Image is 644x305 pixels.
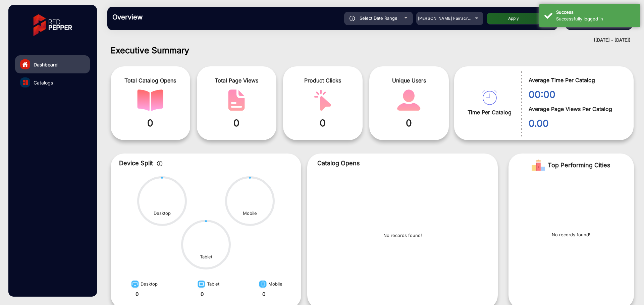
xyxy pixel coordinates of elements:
img: catalog [396,89,422,111]
a: Dashboard [15,55,90,73]
div: Mobile [257,278,282,291]
button: Apply [487,13,540,24]
h3: Overview [112,13,206,21]
span: Average Time Per Catalog [529,76,624,84]
img: home [22,61,28,67]
img: vmg-logo [29,8,77,42]
div: Mobile [243,210,257,217]
p: No records found! [552,232,590,238]
div: ([DATE] - [DATE]) [101,37,631,44]
img: image [129,280,141,291]
strong: 0 [201,291,204,297]
span: 0 [288,116,358,130]
span: Select Date Range [360,15,397,21]
strong: 0 [136,291,139,297]
img: catalog [310,89,336,111]
div: Tablet [200,254,212,260]
span: Unique Users [374,76,444,84]
img: image [196,280,207,291]
h1: Executive Summary [111,45,634,55]
p: No records found! [383,232,422,239]
span: Device Split [119,160,153,167]
div: Success [556,9,635,16]
span: Average Page Views Per Catalog [529,105,624,113]
span: Product Clicks [288,76,358,84]
img: image [257,280,268,291]
span: Dashboard [34,61,58,68]
img: Rank image [532,159,545,172]
img: catalog [482,90,497,105]
img: icon [350,16,355,21]
p: Catalog Opens [317,159,488,168]
img: catalog [137,89,163,111]
div: Desktop [154,210,171,217]
span: Total Catalog Opens [116,76,185,84]
span: 00:00 [529,87,624,102]
img: catalog [23,80,28,85]
span: 0 [374,116,444,130]
span: [PERSON_NAME] Fairacre Farms [418,16,484,21]
span: 0 [202,116,271,130]
div: Desktop [129,278,158,291]
span: Top Performing Cities [548,159,610,172]
span: 0 [116,116,185,130]
span: Total Page Views [202,76,271,84]
a: Catalogs [15,73,90,91]
img: catalog [223,89,250,111]
div: Tablet [196,278,219,291]
div: Successfully logged in [556,16,635,22]
span: Catalogs [34,79,53,86]
span: 0.00 [529,116,624,130]
img: icon [157,161,163,166]
strong: 0 [262,291,265,297]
